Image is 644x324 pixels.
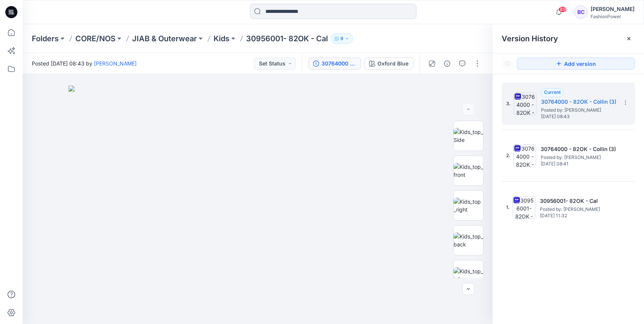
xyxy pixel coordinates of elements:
img: 30956001- 82OK - Cal [513,196,535,219]
div: Oxford Blue [377,59,409,68]
button: Show Hidden Versions [502,58,514,70]
button: 30764000 - 82OK - Collin (3) [308,58,361,70]
img: Kids_top_front [454,163,483,179]
span: [DATE] 08:43 [541,114,617,119]
span: 3. [506,100,511,107]
button: Oxford Blue [364,58,413,70]
span: Version History [502,34,558,43]
button: 9 [331,33,353,44]
h5: 30764000 - 82OK - Collin (3) [541,145,616,154]
img: eyJhbGciOiJIUzI1NiIsImtpZCI6IjAiLCJzbHQiOiJzZXMiLCJ0eXAiOiJKV1QifQ.eyJkYXRhIjp7InR5cGUiOiJzdG9yYW... [69,86,447,324]
p: 30956001- 82OK - Cal [246,33,328,44]
img: Kids_top_left [454,267,483,283]
span: 89 [558,6,567,12]
span: [DATE] 11:32 [540,213,616,218]
a: [PERSON_NAME] [94,60,137,67]
button: Close [626,36,632,42]
p: 9 [340,34,343,43]
span: [DATE] 08:41 [541,161,616,167]
span: Posted by: Bibi Castelijns [541,106,617,114]
button: Add version [517,58,635,70]
a: Kids [214,33,229,44]
span: Posted by: Bibi Castelijns [540,206,616,213]
h5: 30764000 - 82OK - Collin (3) [541,97,617,106]
img: Kids_top_Side [454,128,483,144]
img: Kids_top_back [454,232,483,248]
a: JIAB & Outerwear [132,33,197,44]
img: 30764000 - 82OK - Collin (3) [514,92,536,115]
span: 2. [506,152,510,159]
span: Current [544,89,561,95]
h5: 30956001- 82OK - Cal [540,196,616,206]
a: Folders [32,33,59,44]
div: FashionPower [591,14,635,19]
a: CORE/NOS [75,33,115,44]
button: Details [441,58,453,70]
span: 1. [506,204,510,211]
span: Posted [DATE] 08:43 by [32,59,137,67]
span: Posted by: Bibi Castelijns [541,154,616,161]
div: BC [574,5,588,19]
div: [PERSON_NAME] [591,5,635,14]
img: Kids_top_right [454,198,483,213]
img: 30764000 - 82OK - Collin (3) [513,144,536,167]
div: 30764000 - 82OK - Collin (3) [321,59,356,68]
